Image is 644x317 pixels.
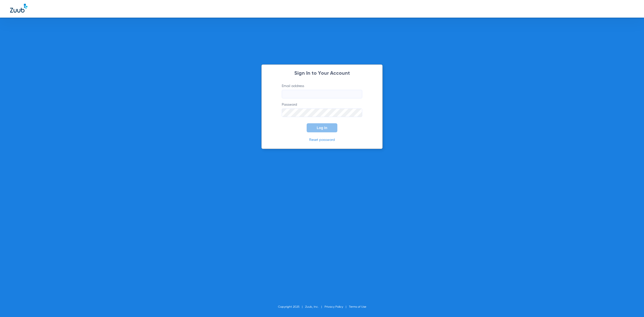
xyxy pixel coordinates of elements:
a: Privacy Policy [325,305,343,308]
input: Email address [282,90,362,98]
button: Log In [307,123,337,132]
li: Copyright 2025 [278,304,305,309]
span: Log In [317,126,327,130]
input: Password [282,108,362,117]
img: Zuub Logo [10,4,27,13]
label: Email address [282,84,362,98]
li: Zuub, Inc. [305,304,325,309]
label: Password [282,102,362,117]
h2: Sign In to Your Account [274,71,370,76]
a: Terms of Use [349,305,366,308]
a: Reset password [309,138,335,142]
